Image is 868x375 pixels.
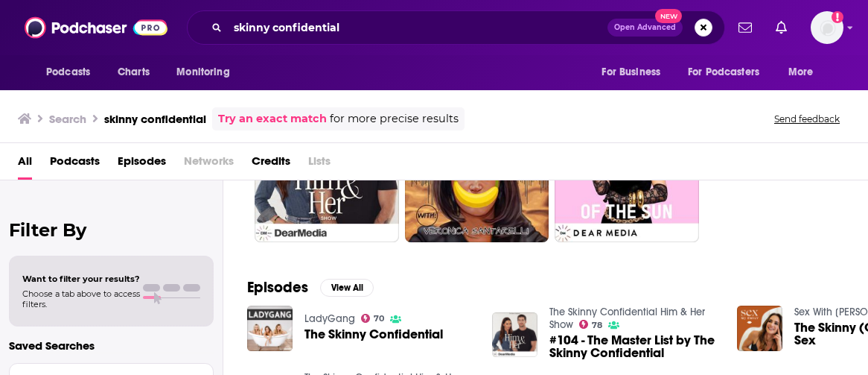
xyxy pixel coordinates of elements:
span: Charts [118,62,150,83]
span: More [788,62,814,83]
a: Show notifications dropdown [733,15,758,40]
p: Saved Searches [9,338,214,353]
svg: Add a profile image [832,11,843,23]
button: Send feedback [770,113,844,125]
h2: Filter By [9,219,214,241]
h2: Episodes [247,278,308,297]
img: User Profile [811,11,843,44]
h3: skinny confidential [104,112,206,126]
span: Monitoring [176,62,229,83]
input: Search podcasts, credits, & more... [228,16,607,40]
a: LadyGang [304,312,355,325]
button: View All [320,279,374,297]
button: Open AdvancedNew [607,19,683,37]
button: open menu [166,58,249,86]
button: open menu [36,58,109,86]
a: #104 - The Master List by The Skinny Confidential [549,334,719,359]
a: Charts [108,58,159,86]
a: EpisodesView All [247,278,374,297]
a: The Skinny Confidential Him & Her Show [549,306,705,331]
a: Try an exact match [218,110,327,127]
div: Search podcasts, credits, & more... [187,10,725,45]
span: Want to filter your results? [22,274,140,284]
a: 70 [361,314,385,323]
button: open menu [778,58,832,86]
button: open menu [678,58,781,86]
span: 78 [592,322,602,329]
a: Episodes [118,149,166,180]
a: Show notifications dropdown [770,15,793,40]
h3: Search [49,112,86,126]
a: The Skinny Confidential [304,328,443,341]
a: Podcasts [50,149,100,180]
span: Logged in as hannah.bishop [811,11,843,44]
a: All [18,149,32,180]
button: open menu [591,58,679,86]
a: 78 [579,320,603,329]
span: Networks [184,149,234,180]
span: New [655,9,682,23]
img: #104 - The Master List by The Skinny Confidential [492,312,537,358]
span: Podcasts [46,62,90,83]
span: For Podcasters [688,62,759,83]
a: Credits [252,149,290,180]
img: Podchaser - Follow, Share and Rate Podcasts [25,13,167,42]
span: For Business [601,62,660,83]
img: The Skinny (Confidential) on Sex [737,306,782,351]
span: for more precise results [330,110,459,127]
span: 70 [374,315,384,322]
img: The Skinny Confidential [247,306,293,351]
span: Open Advanced [614,24,676,31]
span: Lists [308,149,331,180]
button: Show profile menu [811,11,843,44]
span: Choose a tab above to access filters. [22,289,140,309]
